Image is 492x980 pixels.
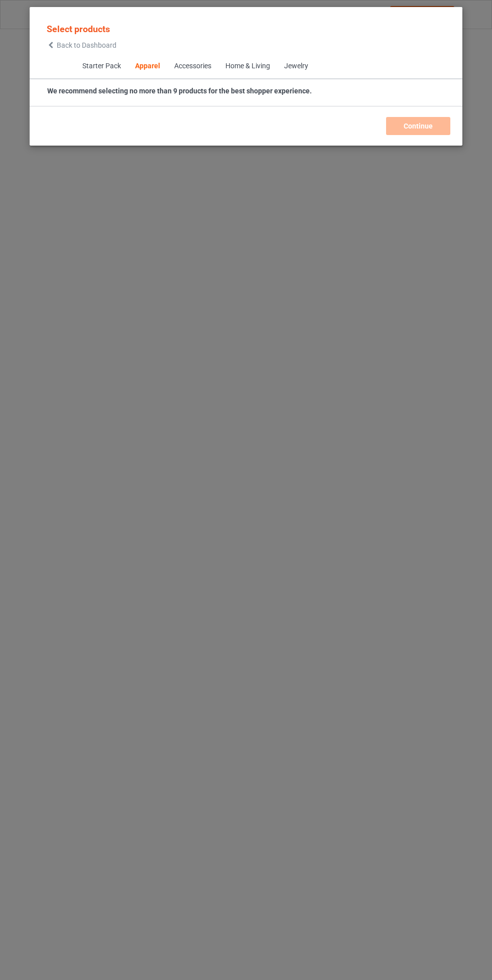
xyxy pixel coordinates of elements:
[135,61,160,71] div: Apparel
[284,61,308,71] div: Jewelry
[57,41,116,49] span: Back to Dashboard
[47,87,312,95] strong: We recommend selecting no more than 9 products for the best shopper experience.
[47,24,110,34] span: Select products
[174,61,211,71] div: Accessories
[75,54,128,78] span: Starter Pack
[225,61,270,71] div: Home & Living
